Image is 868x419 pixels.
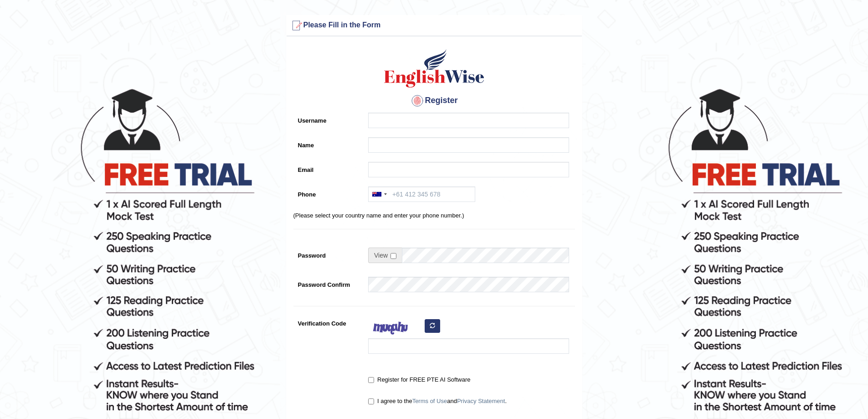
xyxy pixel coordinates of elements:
h4: Register [293,93,575,108]
img: Logo of English Wise create a new account for intelligent practice with AI [382,48,486,89]
label: I agree to the and . [368,397,507,406]
input: +61 412 345 678 [368,186,475,202]
div: Australia: +61 [369,187,390,202]
label: Username [293,113,364,125]
label: Password Confirm [293,277,364,289]
label: Name [293,137,364,150]
label: Email [293,162,364,174]
label: Password [293,248,364,260]
input: Show/Hide Password [390,253,396,259]
h3: Please Fill in the Form [289,18,580,33]
label: Phone [293,186,364,199]
p: (Please select your country name and enter your phone number.) [293,211,575,220]
label: Register for FREE PTE AI Software [368,375,470,384]
label: Verification Code [293,316,364,328]
a: Terms of Use [412,398,447,404]
a: Privacy Statement [457,398,505,404]
input: I agree to theTerms of UseandPrivacy Statement. [368,398,374,404]
input: Register for FREE PTE AI Software [368,377,374,383]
